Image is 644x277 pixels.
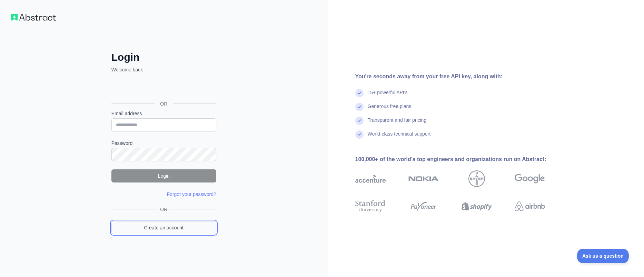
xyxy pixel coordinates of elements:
[108,81,218,96] iframe: Sign in with Google Button
[408,199,439,214] img: payoneer
[355,117,364,125] img: check mark
[111,66,216,73] p: Welcome back
[355,103,364,111] img: check mark
[157,206,170,213] span: OR
[167,191,216,197] a: Forgot your password?
[11,14,56,21] img: Workflow
[355,89,364,97] img: check mark
[515,199,545,214] img: airbnb
[368,117,427,130] div: Transparent and fair pricing
[355,170,386,187] img: accenture
[355,130,364,139] img: check mark
[111,51,216,63] h2: Login
[408,170,439,187] img: nokia
[368,89,408,103] div: 15+ powerful API's
[462,199,492,214] img: shopify
[468,170,485,187] img: bayer
[111,221,216,234] a: Create an account
[355,72,567,81] div: You're seconds away from your free API key, along with:
[355,155,567,164] div: 100,000+ of the world's top engineers and organizations run on Abstract:
[355,199,386,214] img: stanford university
[111,169,216,182] button: Login
[111,140,216,147] label: Password
[111,81,215,96] div: Sign in with Google. Opens in new tab
[577,249,630,263] iframe: Toggle Customer Support
[368,130,431,144] div: World-class technical support
[368,103,412,117] div: Generous free plans
[155,100,173,107] span: OR
[515,170,545,187] img: google
[111,110,216,117] label: Email address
